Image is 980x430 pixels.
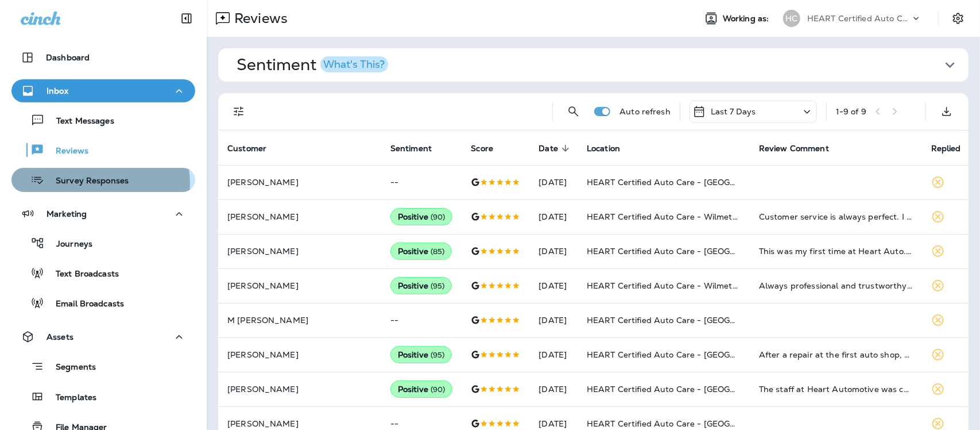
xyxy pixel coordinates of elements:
button: Marketing [11,202,195,225]
p: Email Broadcasts [44,299,124,310]
p: [PERSON_NAME] [227,178,372,187]
div: HC [783,10,800,27]
span: Review Comment [759,143,844,153]
div: The staff at Heart Automotive was courteous and handled my blown tire like the professionals they... [759,383,913,395]
span: Sentiment [390,144,432,153]
button: Text Broadcasts [11,261,195,285]
span: Working as: [723,14,772,24]
button: SentimentWhat's This? [227,48,978,82]
span: Date [539,143,573,153]
span: Replied [931,143,976,153]
span: Score [471,143,508,153]
p: M [PERSON_NAME] [227,316,372,325]
button: Collapse Sidebar [171,7,203,30]
span: Customer [227,144,266,153]
span: Location [587,144,620,153]
div: Positive [390,381,453,398]
p: Inbox [47,86,68,95]
span: ( 90 ) [431,212,446,222]
button: Journeys [11,231,195,255]
div: 1 - 9 of 9 [836,107,866,116]
span: ( 95 ) [431,350,445,360]
button: Text Messages [11,108,195,132]
button: Survey Responses [11,168,195,192]
p: [PERSON_NAME] [227,385,372,394]
p: Dashboard [46,53,90,62]
button: Filters [227,100,250,123]
span: HEART Certified Auto Care - [GEOGRAPHIC_DATA] [587,246,793,256]
td: [DATE] [529,268,578,303]
button: What's This? [320,56,388,72]
td: [DATE] [529,337,578,372]
p: Templates [44,393,96,404]
div: Customer service is always perfect. I know when I leave there my car has the service that’s neede... [759,211,913,222]
span: HEART Certified Auto Care - [GEOGRAPHIC_DATA] [587,350,793,360]
span: Review Comment [759,144,829,153]
span: Score [471,144,493,153]
td: -- [381,165,462,199]
td: [DATE] [529,199,578,234]
span: Location [587,143,635,153]
span: Sentiment [390,143,447,153]
p: [PERSON_NAME] [227,212,372,221]
span: HEART Certified Auto Care - [GEOGRAPHIC_DATA] [587,315,793,325]
span: Date [539,144,558,153]
div: After a repair at the first auto shop, our car developed additional problems, and we suspected th... [759,349,913,360]
p: Reviews [44,146,88,157]
p: [PERSON_NAME] [227,281,372,290]
p: Text Messages [45,116,114,127]
span: ( 95 ) [431,281,445,291]
span: ( 85 ) [431,247,445,256]
span: Replied [931,144,961,153]
button: Settings [948,8,969,29]
button: Search Reviews [562,100,585,123]
div: Always professional and trustworthy service! [759,280,913,291]
span: ( 90 ) [431,385,446,394]
button: Templates [11,385,195,409]
p: Auto refresh [619,107,671,116]
button: Assets [11,325,195,348]
span: Customer [227,143,281,153]
p: Last 7 Days [711,107,756,116]
span: HEART Certified Auto Care - [GEOGRAPHIC_DATA] [587,419,793,429]
span: HEART Certified Auto Care - Wilmette [587,281,741,291]
p: Reviews [230,10,288,27]
div: Positive [390,277,452,294]
td: [DATE] [529,165,578,199]
div: Positive [390,208,453,225]
p: [PERSON_NAME] [227,247,372,256]
div: This was my first time at Heart Auto. The staff were so warm and helpful. I had to replace all of... [759,245,913,257]
td: -- [381,303,462,337]
button: Reviews [11,138,195,162]
button: Dashboard [11,46,195,69]
span: HEART Certified Auto Care - [GEOGRAPHIC_DATA] [587,384,793,394]
button: Segments [11,354,195,379]
p: Marketing [47,209,87,218]
p: [PERSON_NAME] [227,350,372,359]
span: HEART Certified Auto Care - Wilmette [587,212,741,222]
td: [DATE] [529,303,578,337]
button: Inbox [11,79,195,102]
button: Export as CSV [935,100,958,123]
button: Email Broadcasts [11,291,195,315]
div: Positive [390,346,452,363]
span: HEART Certified Auto Care - [GEOGRAPHIC_DATA] [587,177,793,187]
p: Segments [44,362,96,374]
p: HEART Certified Auto Care [807,14,911,23]
div: Positive [390,243,452,260]
p: Journeys [45,239,92,250]
div: What's This? [323,59,385,70]
p: Assets [47,332,73,341]
h1: Sentiment [237,55,388,75]
td: [DATE] [529,234,578,268]
p: [PERSON_NAME] [227,419,372,428]
p: Survey Responses [44,176,129,187]
td: [DATE] [529,372,578,406]
p: Text Broadcasts [44,269,119,280]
